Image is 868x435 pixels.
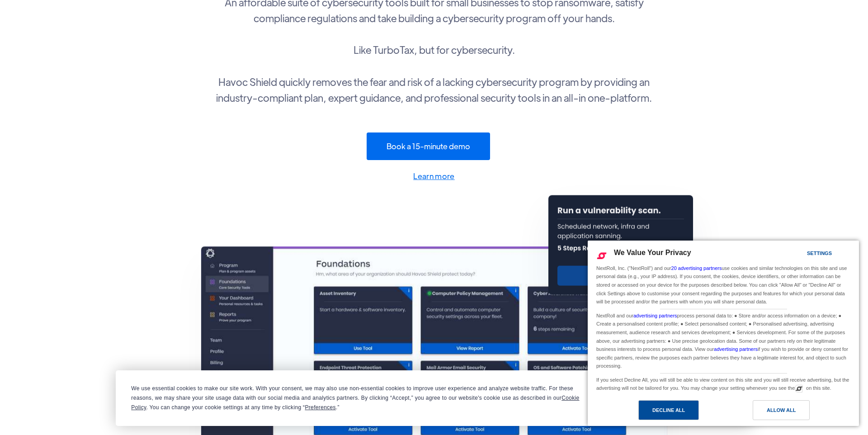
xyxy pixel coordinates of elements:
img: Run a vulnerability scan. [548,195,693,294]
div: We use essential cookies to make our site work. With your consent, we may also use non-essential ... [131,384,581,412]
div: Decline All [652,405,685,415]
div: Cookie Consent Prompt [116,370,752,426]
a: Allow All [723,400,854,425]
span: We Value Your Privacy [614,249,691,256]
span: Preferences [305,404,335,411]
a: advertising partners [714,346,758,352]
a: 20 advertising partners [671,265,722,271]
a: Settings [791,246,813,263]
div: Settings [807,248,832,258]
div: If you select Decline All, you will still be able to view content on this site and you will still... [594,374,852,393]
div: NextRoll, Inc. ("NextRoll") and our use cookies and similar technologies on this site and use per... [594,263,852,307]
a: Learn more [208,170,660,183]
a: advertising partners [633,313,677,318]
a: Decline All [593,400,723,425]
a: Book a 15-minute demo [367,132,490,160]
div: NextRoll and our process personal data to: ● Store and/or access information on a device; ● Creat... [594,309,852,371]
div: Allow All [767,405,796,415]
